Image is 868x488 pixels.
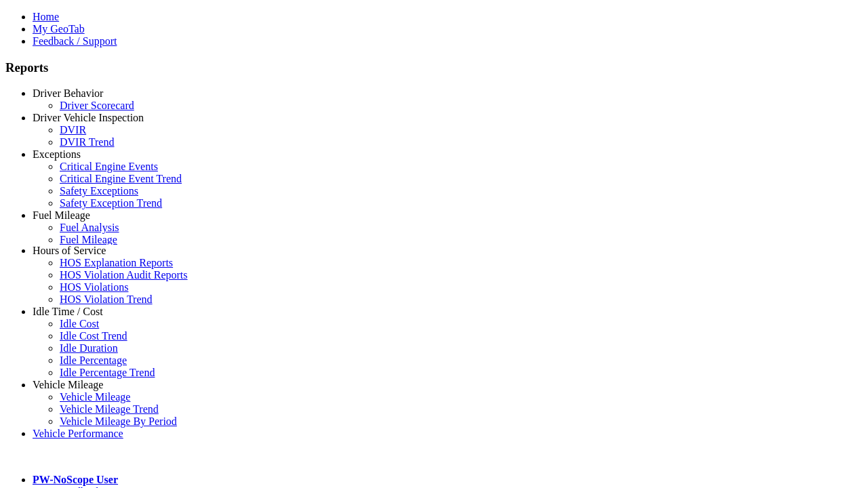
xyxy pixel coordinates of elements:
[33,148,81,160] a: Exceptions
[33,35,117,47] a: Feedback / Support
[60,222,119,233] a: Fuel Analysis
[60,185,138,197] a: Safety Exceptions
[33,306,103,317] a: Idle Time / Cost
[60,100,134,111] a: Driver Scorecard
[60,354,127,366] a: Idle Percentage
[60,136,114,148] a: DVIR Trend
[60,161,158,172] a: Critical Engine Events
[33,11,59,22] a: Home
[60,124,86,136] a: DVIR
[33,87,103,99] a: Driver Behavior
[60,391,130,403] a: Vehicle Mileage
[33,23,85,35] a: My GeoTab
[33,474,118,485] a: PW-NoScope User
[33,245,106,256] a: Hours of Service
[33,112,144,123] a: Driver Vehicle Inspection
[60,197,162,209] a: Safety Exception Trend
[60,257,173,268] a: HOS Explanation Reports
[60,342,118,354] a: Idle Duration
[60,367,155,378] a: Idle Percentage Trend
[60,281,128,293] a: HOS Violations
[5,60,863,75] h3: Reports
[33,379,103,390] a: Vehicle Mileage
[60,415,177,427] a: Vehicle Mileage By Period
[60,403,159,415] a: Vehicle Mileage Trend
[60,173,182,184] a: Critical Engine Event Trend
[60,318,99,329] a: Idle Cost
[60,234,117,245] a: Fuel Mileage
[33,428,123,439] a: Vehicle Performance
[60,269,188,281] a: HOS Violation Audit Reports
[60,330,127,342] a: Idle Cost Trend
[33,209,90,221] a: Fuel Mileage
[60,293,153,305] a: HOS Violation Trend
